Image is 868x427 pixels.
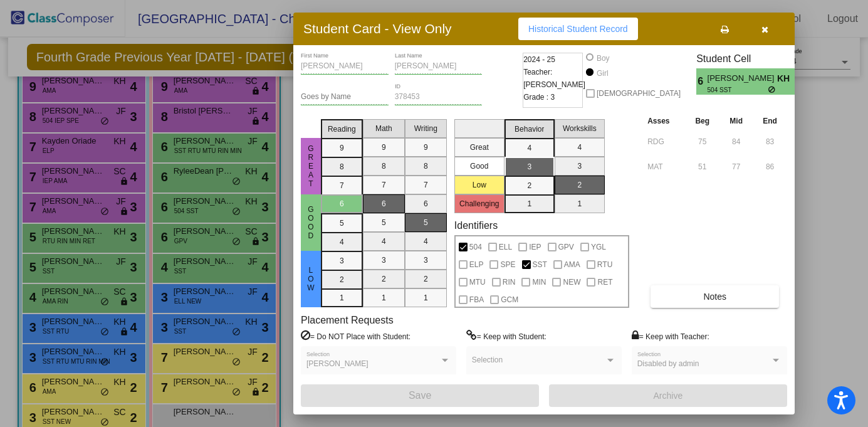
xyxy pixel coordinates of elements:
[563,275,580,290] span: NEW
[596,68,609,79] div: Girl
[564,257,580,272] span: AMA
[395,93,483,102] input: Enter ID
[532,275,546,290] span: MIN
[549,384,787,407] button: Archive
[523,66,585,91] span: Teacher: [PERSON_NAME]
[647,157,682,176] input: assessment
[469,275,486,290] span: MTU
[500,257,515,272] span: SPE
[596,53,610,64] div: Boy
[753,114,787,128] th: End
[632,330,709,342] label: = Keep with Teacher:
[647,132,682,151] input: assessment
[795,74,805,89] span: 3
[469,257,484,272] span: ELP
[409,390,431,401] span: Save
[301,330,410,342] label: = Do NOT Place with Student:
[685,114,719,128] th: Beg
[597,86,681,101] span: [DEMOGRAPHIC_DATA]
[597,275,612,290] span: RET
[523,91,555,103] span: Grade : 3
[591,240,606,255] span: YGL
[529,240,541,255] span: IEP
[518,18,638,40] button: Historical Student Record
[696,74,707,89] span: 6
[503,275,516,290] span: RIN
[777,72,795,85] span: KH
[301,314,394,326] label: Placement Requests
[301,93,389,102] input: goes by name
[708,85,768,95] span: 504 SST
[637,359,699,368] span: Disabled by admin
[305,205,316,240] span: Good
[303,21,452,36] h3: Student Card - View Only
[558,240,574,255] span: GPV
[703,292,726,302] span: Notes
[597,257,612,272] span: RTU
[528,24,628,34] span: Historical Student Record
[654,391,683,401] span: Archive
[466,330,546,342] label: = Keep with Student:
[708,72,777,85] span: [PERSON_NAME]
[301,384,539,407] button: Save
[651,285,779,308] button: Notes
[719,114,753,128] th: Mid
[305,266,316,292] span: Low
[305,144,316,188] span: Great
[644,114,685,128] th: Asses
[501,292,518,307] span: GCM
[499,240,512,255] span: ELL
[523,53,555,66] span: 2024 - 25
[533,257,547,272] span: SST
[306,359,369,368] span: [PERSON_NAME]
[469,240,482,255] span: 504
[454,219,498,231] label: Identifiers
[469,292,484,307] span: FBA
[696,53,805,65] h3: Student Cell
